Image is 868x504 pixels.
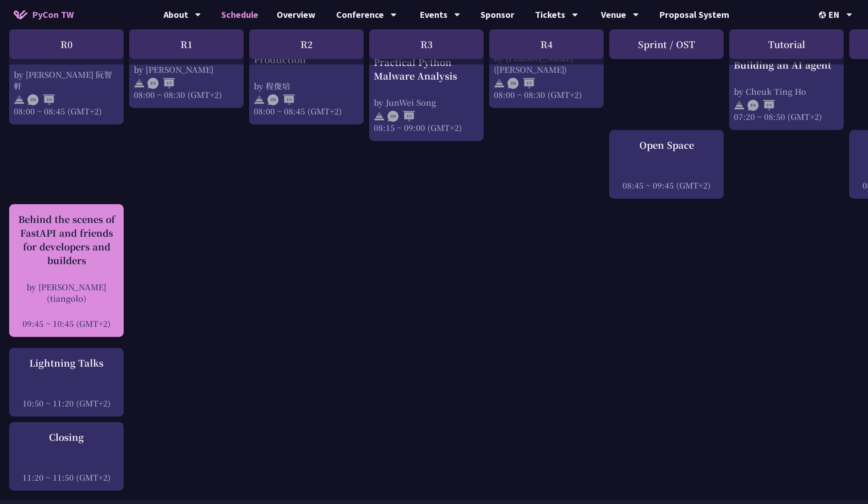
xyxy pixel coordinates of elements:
[32,8,74,22] span: PyCon TW
[14,212,119,267] div: Behind the scenes of FastAPI and friends for developers and builders
[489,29,604,59] div: R4
[27,94,55,105] img: ZHZH.38617ef.svg
[5,3,83,26] a: PyCon TW
[374,111,385,122] img: svg+xml;base64,PHN2ZyB4bWxucz0iaHR0cDovL3d3dy53My5vcmcvMjAwMC9zdmciIHdpZHRoPSIyNCIgaGVpZ2h0PSIyNC...
[14,281,119,304] div: by [PERSON_NAME] (tiangolo)
[14,356,119,409] a: Lightning Talks 10:50 ~ 11:20 (GMT+2)
[494,89,599,100] div: 08:00 ~ 08:30 (GMT+2)
[254,105,359,117] div: 08:00 ~ 08:45 (GMT+2)
[129,29,244,59] div: R1
[14,318,119,329] div: 09:45 ~ 10:45 (GMT+2)
[14,356,119,370] div: Lightning Talks
[14,397,119,409] div: 10:50 ~ 11:20 (GMT+2)
[134,78,145,89] img: svg+xml;base64,PHN2ZyB4bWxucz0iaHR0cDovL3d3dy53My5vcmcvMjAwMC9zdmciIHdpZHRoPSIyNCIgaGVpZ2h0PSIyNC...
[369,29,484,59] div: R3
[614,179,719,191] div: 08:45 ~ 09:45 (GMT+2)
[734,86,839,97] div: by Cheuk Ting Ho
[374,97,479,108] div: by JunWei Song
[609,29,724,59] div: Sprint / OST
[14,105,119,117] div: 08:00 ~ 08:45 (GMT+2)
[14,94,25,105] img: svg+xml;base64,PHN2ZyB4bWxucz0iaHR0cDovL3d3dy53My5vcmcvMjAwMC9zdmciIHdpZHRoPSIyNCIgaGVpZ2h0PSIyNC...
[734,100,745,111] img: svg+xml;base64,PHN2ZyB4bWxucz0iaHR0cDovL3d3dy53My5vcmcvMjAwMC9zdmciIHdpZHRoPSIyNCIgaGVpZ2h0PSIyNC...
[134,64,239,75] div: by [PERSON_NAME]
[267,94,295,105] img: ZHEN.371966e.svg
[14,69,119,92] div: by [PERSON_NAME] 阮智軒
[374,122,479,133] div: 08:15 ~ 09:00 (GMT+2)
[249,29,364,59] div: R2
[14,430,119,444] div: Closing
[614,138,719,191] a: Open Space 08:45 ~ 09:45 (GMT+2)
[388,111,415,122] img: ZHEN.371966e.svg
[14,471,119,483] div: 11:20 ~ 11:50 (GMT+2)
[508,78,535,89] img: ZHEN.371966e.svg
[254,94,265,105] img: svg+xml;base64,PHN2ZyB4bWxucz0iaHR0cDovL3d3dy53My5vcmcvMjAwMC9zdmciIHdpZHRoPSIyNCIgaGVpZ2h0PSIyNC...
[819,11,828,18] img: Locale Icon
[9,29,124,59] div: R0
[147,78,175,89] img: ENEN.5a408d1.svg
[254,80,359,92] div: by 程俊培
[14,10,27,19] img: Home icon of PyCon TW 2025
[748,100,775,111] img: ENEN.5a408d1.svg
[734,111,839,122] div: 07:20 ~ 08:50 (GMT+2)
[729,29,844,59] div: Tutorial
[614,138,719,152] div: Open Space
[14,212,119,329] a: Behind the scenes of FastAPI and friends for developers and builders by [PERSON_NAME] (tiangolo) ...
[494,78,505,89] img: svg+xml;base64,PHN2ZyB4bWxucz0iaHR0cDovL3d3dy53My5vcmcvMjAwMC9zdmciIHdpZHRoPSIyNCIgaGVpZ2h0PSIyNC...
[374,55,479,83] div: Practical Python Malware Analysis
[134,89,239,100] div: 08:00 ~ 08:30 (GMT+2)
[374,38,479,115] a: Practical Python Malware Analysis by JunWei Song 08:15 ~ 09:00 (GMT+2)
